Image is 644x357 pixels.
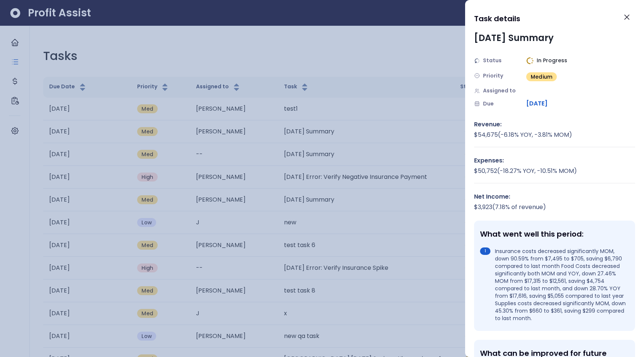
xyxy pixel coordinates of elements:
[474,12,520,25] h1: Task details
[474,130,635,139] div: $ 54,675 ( -6.18 % YOY, -3.81 % MOM)
[526,99,547,108] span: [DATE]
[474,167,635,176] div: $ 50,752 ( -18.27 % YOY, -10.51 % MOM)
[483,100,494,108] span: Due
[474,192,635,201] div: Net Income:
[474,31,554,45] div: [DATE] Summary
[537,57,567,64] span: In Progress
[526,57,534,64] img: In Progress
[619,9,635,25] button: Close
[483,72,503,80] span: Priority
[480,247,626,322] li: Insurance costs decreased significantly MOM, down 90.59% from $7,495 to $705, saving $6,790 compa...
[483,57,502,64] span: Status
[531,73,552,80] span: Medium
[480,230,626,238] div: What went well this period:
[474,156,635,165] div: Expenses:
[474,203,635,212] div: $ 3,923 ( 7.18 % of revenue)
[483,87,516,95] span: Assigned to
[474,58,480,64] img: Status
[474,120,635,129] div: Revenue:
